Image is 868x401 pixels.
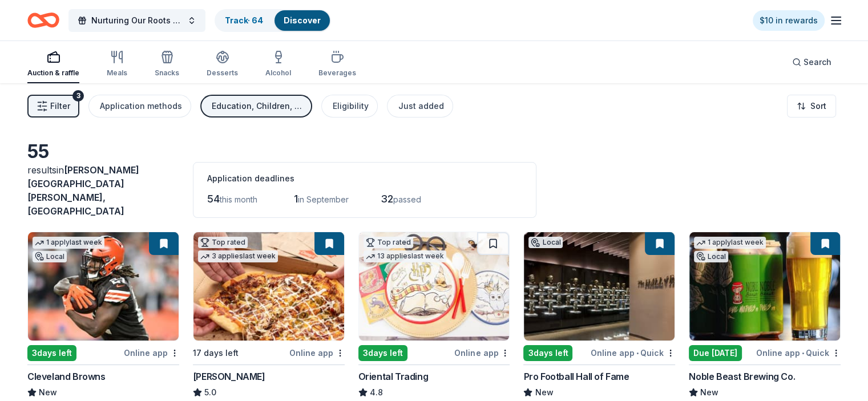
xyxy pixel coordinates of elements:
div: [PERSON_NAME] [193,370,265,383]
div: Alcohol [265,68,291,78]
button: Alcohol [265,46,291,83]
div: 13 applies last week [364,250,446,262]
div: Online app [124,346,179,360]
img: Image for Cleveland Browns [28,232,179,341]
img: Image for Pro Football Hall of Fame [524,232,675,341]
img: Image for Oriental Trading [359,232,510,341]
div: Local [528,237,563,248]
div: Auction & raffle [27,68,79,78]
span: Search [804,55,831,69]
a: Discover [284,15,321,25]
button: Application methods [88,95,191,118]
span: • [636,349,639,358]
div: Snacks [155,68,179,78]
span: in September [298,195,349,204]
div: Cleveland Browns [27,370,106,383]
span: passed [393,195,421,204]
a: Home [27,7,59,34]
div: 1 apply last week [33,237,104,249]
button: Snacks [155,46,179,83]
div: Education, Children, Poverty & Hunger, Environment & Sustainability, Health, Social Justice [212,99,303,113]
div: Local [694,251,728,262]
button: Beverages [318,46,356,83]
button: Search [783,51,841,74]
div: 3 [72,90,84,102]
div: 3 applies last week [198,250,278,262]
div: Local [33,251,67,262]
span: 54 [207,193,220,205]
span: 4.8 [370,386,383,399]
button: Filter3 [27,95,79,118]
span: 5.0 [204,386,216,399]
div: 55 [27,140,179,163]
span: New [39,386,57,399]
span: 1 [294,193,298,205]
span: this month [220,195,257,204]
button: Sort [787,95,836,118]
span: New [535,386,553,399]
div: Top rated [364,237,413,248]
a: Track· 64 [225,15,263,25]
div: Meals [107,68,127,78]
div: Oriental Trading [358,370,429,383]
span: in [27,164,139,217]
span: Nurturing Our Roots - Reaching for the Sky Dougbe River School Gala 2025 [91,14,183,27]
img: Image for Noble Beast Brewing Co. [689,232,840,341]
div: 3 days left [27,345,76,361]
div: 1 apply last week [694,237,766,249]
div: Just added [398,99,444,113]
button: Nurturing Our Roots - Reaching for the Sky Dougbe River School Gala 2025 [68,9,205,32]
button: Just added [387,95,453,118]
div: Pro Football Hall of Fame [523,370,629,383]
span: 32 [381,193,393,205]
div: Beverages [318,68,356,78]
div: Application methods [100,99,182,113]
button: Desserts [207,46,238,83]
button: Eligibility [321,95,378,118]
span: [PERSON_NAME][GEOGRAPHIC_DATA][PERSON_NAME], [GEOGRAPHIC_DATA] [27,164,139,217]
span: Sort [810,99,826,113]
div: Application deadlines [207,172,522,185]
span: • [802,349,804,358]
div: Online app [289,346,345,360]
div: Top rated [198,237,248,248]
div: results [27,163,179,218]
div: 17 days left [193,346,239,360]
button: Meals [107,46,127,83]
div: Online app Quick [756,346,841,360]
div: Eligibility [333,99,369,113]
span: New [700,386,718,399]
a: $10 in rewards [753,10,825,31]
button: Education, Children, Poverty & Hunger, Environment & Sustainability, Health, Social Justice [200,95,312,118]
div: Noble Beast Brewing Co. [689,370,795,383]
button: Track· 64Discover [215,9,331,32]
div: 3 days left [523,345,572,361]
button: Auction & raffle [27,46,79,83]
div: Online app Quick [591,346,675,360]
div: 3 days left [358,345,407,361]
div: Due [DATE] [689,345,742,361]
div: Online app [454,346,510,360]
div: Desserts [207,68,238,78]
span: Filter [50,99,70,113]
img: Image for Casey's [193,232,344,341]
